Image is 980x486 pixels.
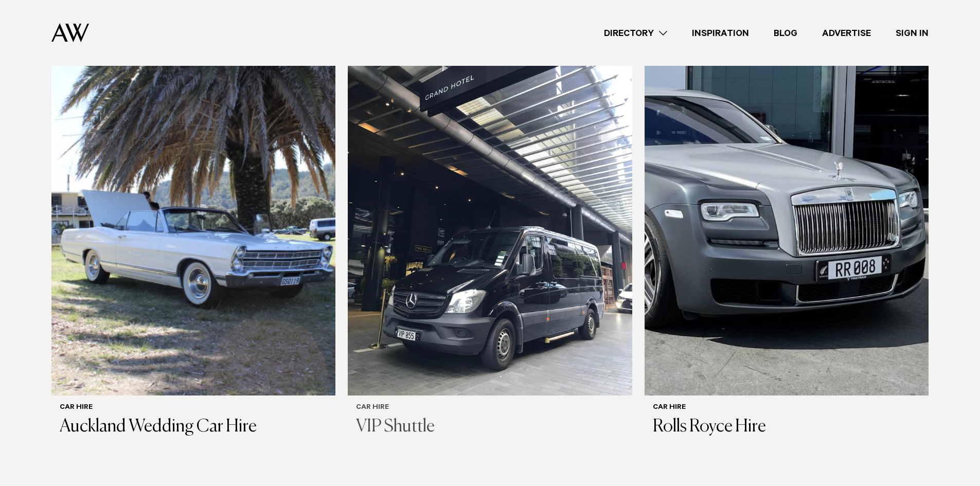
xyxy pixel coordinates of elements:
h6: Car Hire [653,404,920,412]
h3: Rolls Royce Hire [653,417,920,438]
h3: VIP Shuttle [356,417,623,438]
img: Auckland Weddings Car Hire | Auckland Wedding Car Hire [51,14,335,395]
h6: Car Hire [356,404,623,412]
h3: Auckland Wedding Car Hire [60,417,327,438]
img: Auckland Weddings Car Hire | VIP Shuttle [348,14,632,395]
a: Auckland Weddings Car Hire | VIP Shuttle Car Hire VIP Shuttle [348,14,632,446]
a: Inspiration [680,26,761,40]
img: Auckland Weddings Car Hire | Rolls Royce Hire [645,14,929,395]
a: Auckland Weddings Car Hire | Rolls Royce Hire Car Hire Rolls Royce Hire [645,14,929,446]
a: Sign In [883,26,941,40]
a: Directory [592,26,680,40]
h6: Car Hire [60,404,327,412]
a: Advertise [810,26,883,40]
img: Auckland Weddings Logo [51,23,89,42]
a: Auckland Weddings Car Hire | Auckland Wedding Car Hire Car Hire Auckland Wedding Car Hire [51,14,335,446]
a: Blog [761,26,810,40]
